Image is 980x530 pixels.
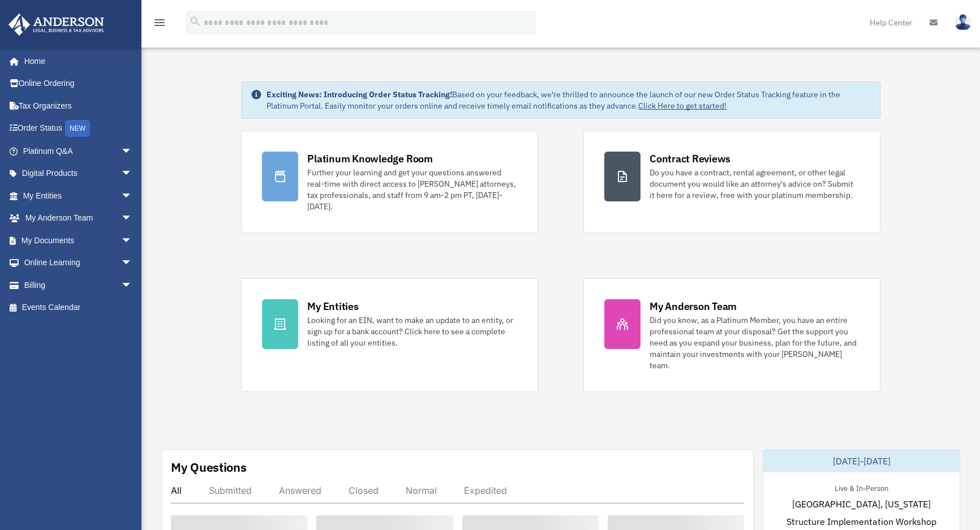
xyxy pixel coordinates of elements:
[153,16,166,29] i: menu
[406,485,437,496] div: Normal
[826,481,897,493] div: Live & In-Person
[209,485,252,496] div: Submitted
[8,140,149,162] a: Platinum Q&Aarrow_drop_down
[307,167,517,212] div: Further your learning and get your questions answered real-time with direct access to [PERSON_NAM...
[464,485,507,496] div: Expedited
[307,299,358,313] div: My Entities
[8,184,149,207] a: My Entitiesarrow_drop_down
[650,299,737,313] div: My Anderson Team
[638,101,727,111] a: Click Here to get started!
[786,515,936,528] span: Structure Implementation Workshop
[121,140,144,163] span: arrow_drop_down
[650,167,859,201] div: Do you have a contract, rental agreement, or other legal document you would like an attorney's ad...
[8,229,149,252] a: My Documentsarrow_drop_down
[307,152,433,166] div: Platinum Knowledge Room
[650,314,859,371] div: Did you know, as a Platinum Member, you have an entire professional team at your disposal? Get th...
[763,450,960,472] div: [DATE]-[DATE]
[121,229,144,252] span: arrow_drop_down
[241,278,538,392] a: My Entities Looking for an EIN, want to make an update to an entity, or sign up for a bank accoun...
[65,120,90,137] div: NEW
[349,485,379,496] div: Closed
[8,162,149,185] a: Digital Productsarrow_drop_down
[8,117,149,140] a: Order StatusNEW
[121,184,144,208] span: arrow_drop_down
[153,20,166,29] a: menu
[8,252,149,274] a: Online Learningarrow_drop_down
[241,131,538,233] a: Platinum Knowledge Room Further your learning and get your questions answered real-time with dire...
[8,274,149,296] a: Billingarrow_drop_down
[121,274,144,297] span: arrow_drop_down
[8,94,149,117] a: Tax Organizers
[650,152,730,166] div: Contract Reviews
[583,278,880,392] a: My Anderson Team Did you know, as a Platinum Member, you have an entire professional team at your...
[8,50,144,72] a: Home
[267,89,452,100] strong: Exciting News: Introducing Order Status Tracking!
[121,207,144,230] span: arrow_drop_down
[8,207,149,230] a: My Anderson Teamarrow_drop_down
[171,485,182,496] div: All
[583,131,880,233] a: Contract Reviews Do you have a contract, rental agreement, or other legal document you would like...
[307,314,517,348] div: Looking for an EIN, want to make an update to an entity, or sign up for a bank account? Click her...
[171,459,247,476] div: My Questions
[792,497,931,511] span: [GEOGRAPHIC_DATA], [US_STATE]
[955,14,972,31] img: User Pic
[8,296,149,319] a: Events Calendar
[267,89,871,111] div: Based on your feedback, we're thrilled to announce the launch of our new Order Status Tracking fe...
[121,252,144,275] span: arrow_drop_down
[279,485,321,496] div: Answered
[121,162,144,186] span: arrow_drop_down
[8,72,149,95] a: Online Ordering
[189,15,201,28] i: search
[5,14,108,36] img: Anderson Advisors Platinum Portal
